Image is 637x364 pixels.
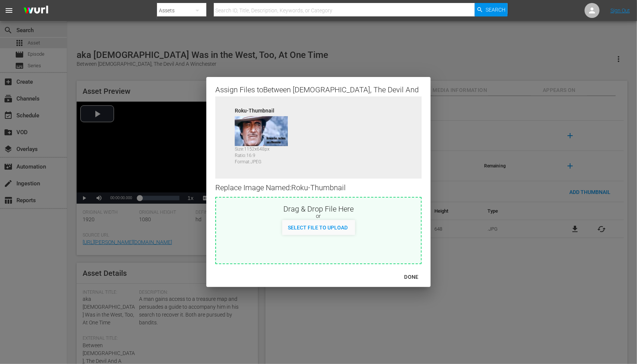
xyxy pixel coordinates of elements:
div: Size: 1152 x 648 px Ratio: 16:9 Format: JPEG [235,146,295,162]
img: ans4CAIJ8jUAAAAAAAAAAAAAAAAAAAAAAAAgQb4GAAAAAAAAAAAAAAAAAAAAAAAAJMjXAAAAAAAAAAAAAAAAAAAAAAAAgAT5G... [18,2,54,19]
span: Select File to Upload [282,225,354,231]
div: Replace Image Named: Roku-Thumbnail [215,179,422,197]
span: Search [486,3,505,16]
div: or [216,213,421,220]
div: Roku-Thumbnail [235,107,295,112]
button: Select File to Upload [282,220,354,234]
div: Drag & Drop File Here [216,204,421,213]
div: DONE [398,272,425,282]
img: 153100002-Roku-Thumbnail_v1.jpg [235,116,288,146]
div: Assign Files to Between [DEMOGRAPHIC_DATA], The Devil And A Winchester [215,84,422,93]
a: Sign Out [610,7,630,13]
button: DONE [396,270,428,284]
span: menu [4,6,13,15]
